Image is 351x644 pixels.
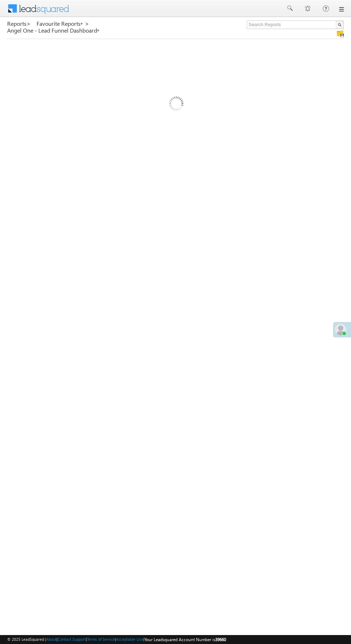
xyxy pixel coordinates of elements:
[139,68,213,142] img: Loading...
[46,637,57,641] a: About
[85,19,89,28] span: >
[337,30,344,37] img: Manage all your saved reports!
[87,637,115,641] a: Terms of Service
[144,637,226,642] span: Your Leadsquared Account Number is
[215,637,226,642] span: 39660
[116,637,143,641] a: Acceptable Use
[58,637,86,641] a: Contact Support
[27,19,31,28] span: >
[7,20,31,27] a: Reports>
[37,20,89,27] a: Favourite Reports >
[7,27,100,34] a: Angel One - Lead Funnel Dashboard
[7,636,226,643] span: © 2025 LeadSquared | | | | |
[247,20,344,29] input: Search Reports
